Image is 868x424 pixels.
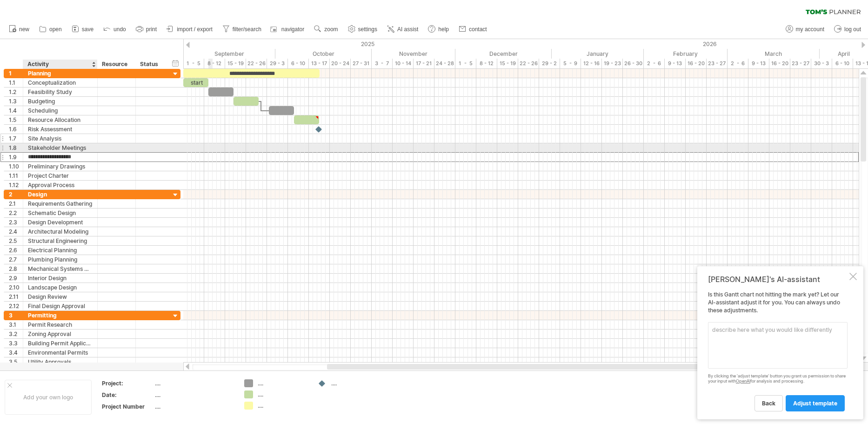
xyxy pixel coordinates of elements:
span: open [49,26,62,33]
span: back [762,400,775,407]
a: zoom [312,23,341,35]
div: 2 - 6 [644,59,665,68]
div: .... [331,379,382,387]
div: 2.10 [9,283,23,292]
div: Final Design Approval [28,302,93,310]
a: help [426,23,452,35]
a: contact [456,23,490,35]
div: Approval Process [28,181,93,189]
div: start [183,78,208,87]
div: 3.2 [9,330,23,338]
div: 17 - 21 [414,59,434,68]
div: .... [258,402,308,410]
div: 1.10 [9,162,23,171]
div: March 2026 [728,49,820,59]
div: 1.12 [9,181,23,189]
div: Project Number [102,403,153,411]
div: Design Development [28,218,93,227]
div: 26 - 30 [623,59,644,68]
a: undo [101,23,129,35]
div: October 2025 [275,49,372,59]
div: 3.5 [9,357,23,366]
div: 2.1 [9,199,23,208]
a: AI assist [385,23,421,35]
span: AI assist [397,26,418,33]
span: zoom [324,26,338,33]
div: Requirements Gathering [28,199,93,208]
div: Schematic Design [28,209,93,217]
span: my account [796,26,824,33]
a: print [134,23,160,35]
div: By clicking the 'adjust template' button you grant us permission to share your input with for ana... [708,374,848,384]
div: Preliminary Drawings [28,162,93,171]
a: save [69,23,96,35]
div: 1.9 [9,153,23,162]
div: Utility Approvals [28,357,93,366]
div: Permitting [28,311,93,320]
div: Add your own logo [5,380,92,415]
div: 20 - 24 [330,59,351,68]
div: Site Analysis [28,134,93,143]
div: 1.6 [9,125,23,134]
div: 3.3 [9,339,23,348]
div: Environmental Permits [28,348,93,357]
div: Risk Assessment [28,125,93,134]
span: save [82,26,93,33]
div: Permit Research [28,320,93,329]
div: September 2025 [183,49,275,59]
div: January 2026 [552,49,644,59]
a: import / export [164,23,215,35]
div: Zoning Approval [28,330,93,338]
div: 3.1 [9,320,23,329]
div: February 2026 [644,49,728,59]
div: .... [258,379,308,387]
div: .... [155,391,233,399]
div: Project Charter [28,171,93,180]
div: 2 - 6 [728,59,748,68]
div: 2.7 [9,255,23,264]
div: Date: [102,391,153,399]
div: .... [155,403,233,411]
div: Landscape Design [28,283,93,292]
div: 16 - 20 [769,59,790,68]
div: Conceptualization [28,78,93,87]
div: 1 - 5 [455,59,476,68]
div: .... [258,390,308,398]
span: new [19,26,29,33]
div: 2.9 [9,274,23,283]
a: my account [783,23,827,35]
span: contact [469,26,487,33]
div: 19 - 23 [602,59,623,68]
div: 23 - 27 [707,59,728,68]
div: 2.4 [9,227,23,236]
div: 30 - 3 [811,59,832,68]
div: 12 - 16 [581,59,602,68]
div: 6 - 10 [832,59,853,68]
div: Resource [102,60,130,69]
div: 10 - 14 [393,59,414,68]
div: Stakeholder Meetings [28,143,93,152]
div: 2.12 [9,302,23,310]
div: Interior Design [28,274,93,283]
div: Mechanical Systems Design [28,264,93,273]
div: 22 - 26 [246,59,267,68]
div: 2.3 [9,218,23,227]
a: settings [346,23,380,35]
div: 2.11 [9,292,23,301]
div: December 2025 [455,49,552,59]
div: Feasibility Study [28,87,93,96]
div: 2.5 [9,236,23,245]
div: 1.8 [9,143,23,152]
span: adjust template [793,400,837,407]
div: 2 [9,190,23,199]
div: 8 - 12 [204,59,225,68]
div: Plumbing Planning [28,255,93,264]
a: navigator [269,23,307,35]
a: log out [832,23,864,35]
div: 2.6 [9,246,23,255]
div: 1.4 [9,106,23,115]
div: Project: [102,379,153,387]
div: 1 [9,69,23,78]
div: 9 - 13 [665,59,686,68]
div: 6 - 10 [288,59,309,68]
